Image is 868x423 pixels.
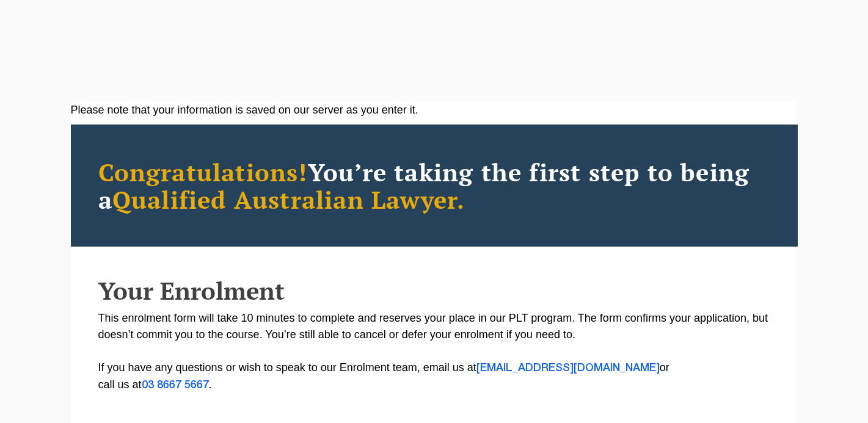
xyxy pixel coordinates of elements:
[98,156,308,188] span: Congratulations!
[112,183,465,215] span: Qualified Australian Lawyer.
[142,380,209,390] a: 03 8667 5667
[71,102,798,118] div: Please note that your information is saved on our server as you enter it.
[98,277,770,304] h2: Your Enrolment
[476,363,660,373] a: [EMAIL_ADDRESS][DOMAIN_NAME]
[98,158,770,213] h2: You’re taking the first step to being a
[98,310,770,394] p: This enrolment form will take 10 minutes to complete and reserves your place in our PLT program. ...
